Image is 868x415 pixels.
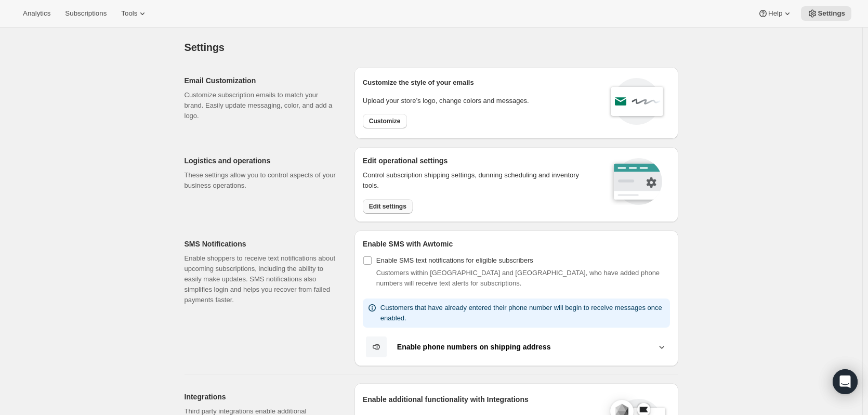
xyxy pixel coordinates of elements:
[185,75,338,86] h2: Email Customization
[363,170,595,191] p: Control subscription shipping settings, dunning scheduling and inventory tools.
[397,343,551,351] b: Enable phone numbers on shipping address
[185,392,338,402] h2: Integrations
[752,6,799,21] button: Help
[363,239,670,249] h2: Enable SMS with Awtomic
[369,202,406,211] span: Edit settings
[185,90,338,121] p: Customize subscription emails to match your brand. Easily update messaging, color, and add a logo.
[833,369,858,394] div: Open Intercom Messenger
[818,9,845,18] span: Settings
[185,239,338,249] h2: SMS Notifications
[376,269,660,287] span: Customers within [GEOGRAPHIC_DATA] and [GEOGRAPHIC_DATA], who have added phone numbers will recei...
[363,336,670,358] button: Enable phone numbers on shipping address
[185,42,225,53] span: Settings
[185,155,338,166] h2: Logistics and operations
[59,6,113,21] button: Subscriptions
[801,6,851,21] button: Settings
[65,9,107,18] span: Subscriptions
[363,199,413,214] button: Edit settings
[363,155,595,166] h2: Edit operational settings
[185,170,338,191] p: These settings allow you to control aspects of your business operations.
[17,6,57,21] button: Analytics
[363,394,600,405] h2: Enable additional functionality with Integrations
[363,77,474,88] p: Customize the style of your emails
[363,114,407,128] button: Customize
[768,9,782,18] span: Help
[185,253,338,305] p: Enable shoppers to receive text notifications about upcoming subscriptions, including the ability...
[376,256,533,264] span: Enable SMS text notifications for eligible subscribers
[380,303,666,323] p: Customers that have already entered their phone number will begin to receive messages once enabled.
[369,117,401,125] span: Customize
[363,96,529,106] p: Upload your store’s logo, change colors and messages.
[115,6,154,21] button: Tools
[121,9,137,18] span: Tools
[23,9,50,18] span: Analytics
